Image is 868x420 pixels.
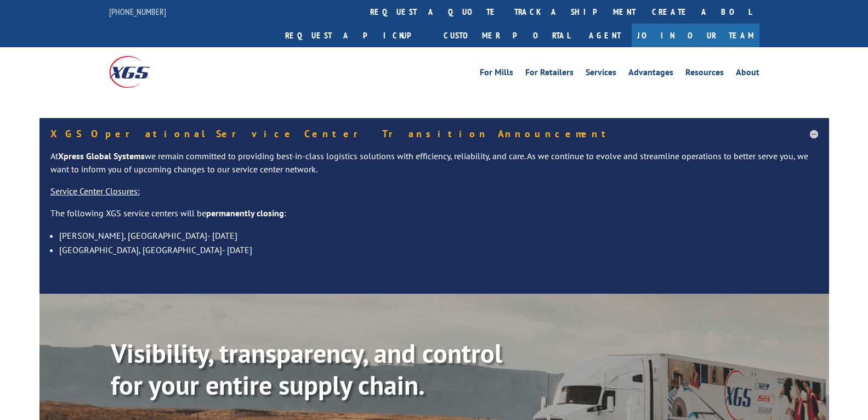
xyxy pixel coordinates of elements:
li: [GEOGRAPHIC_DATA], [GEOGRAPHIC_DATA]- [DATE] [59,243,818,257]
a: For Retailers [525,68,574,80]
u: Service Center Closures: [50,186,140,197]
a: Request a pickup [277,24,435,47]
p: The following XGS service centers will be : [50,207,818,229]
strong: Xpress Global Systems [58,150,145,161]
a: Agent [578,24,632,47]
p: At we remain committed to providing best-in-class logistics solutions with efficiency, reliabilit... [50,150,818,185]
a: Advantages [628,68,673,80]
a: [PHONE_NUMBER] [109,6,166,17]
li: [PERSON_NAME], [GEOGRAPHIC_DATA]- [DATE] [59,228,818,243]
a: Join Our Team [632,24,759,47]
b: Visibility, transparency, and control for your entire supply chain. [111,336,502,402]
a: Services [586,68,616,80]
a: For Mills [480,68,513,80]
a: Resources [685,68,724,80]
strong: permanently closing [206,208,284,219]
h5: XGS Operational Service Center Transition Announcement [50,129,818,139]
a: Customer Portal [435,24,578,47]
a: About [736,68,759,80]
